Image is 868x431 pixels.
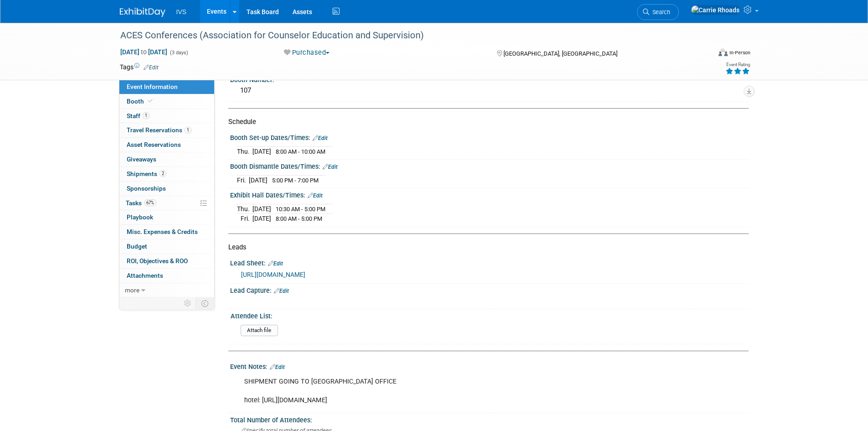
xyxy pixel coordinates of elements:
span: 1 [185,127,191,134]
span: Budget [127,243,147,250]
span: Search [649,9,670,16]
a: Edit [308,192,323,199]
a: Tasks67% [119,196,214,210]
div: Total Number of Attendees: [230,413,749,425]
a: Giveaways [119,152,214,166]
span: Travel Reservations [127,126,191,134]
a: Playbook [119,210,214,224]
div: Booth Set-up Dates/Times: [230,131,749,143]
span: Asset Reservations [127,141,181,148]
img: Format-Inperson.png [719,49,728,56]
div: Event Notes: [230,360,749,372]
a: Asset Reservations [119,138,214,152]
a: [URL][DOMAIN_NAME] [241,271,305,278]
div: Attendee List: [231,309,745,321]
td: Fri. [237,214,252,223]
td: Tags [120,62,159,72]
span: Misc. Expenses & Credits [127,228,198,235]
a: Budget [119,239,214,254]
span: 8:00 AM - 5:00 PM [276,215,322,222]
a: Travel Reservations1 [119,123,214,137]
span: Staff [127,112,149,119]
span: 5:00 PM - 7:00 PM [272,177,318,184]
span: Attachments [127,272,163,279]
div: Lead Capture: [230,284,749,296]
div: Event Rating [725,62,750,67]
span: [GEOGRAPHIC_DATA], [GEOGRAPHIC_DATA] [503,50,617,57]
a: Edit [144,64,159,71]
a: Staff1 [119,109,214,123]
span: Tasks [126,199,156,207]
div: In-Person [729,49,750,56]
div: Event Format [657,47,751,61]
a: Sponsorships [119,182,214,196]
a: Search [637,4,679,20]
span: 8:00 AM - 10:00 AM [276,148,325,155]
a: ROI, Objectives & ROO [119,254,214,268]
div: ACES Conferences (Association for Counselor Education and Supervision) [117,27,697,44]
td: Toggle Event Tabs [195,297,214,309]
td: Thu. [237,146,252,156]
span: Sponsorships [127,185,166,192]
span: (3 days) [169,50,188,56]
span: IVS [176,8,187,16]
span: 2 [159,170,166,177]
a: Edit [313,135,328,141]
span: Shipments [127,170,166,177]
div: Leads [228,243,742,252]
img: Carrie Rhoads [691,5,740,15]
td: Personalize Event Tab Strip [180,297,196,309]
td: [DATE] [252,214,271,223]
a: Shipments2 [119,167,214,181]
a: Edit [274,288,289,294]
td: Fri. [237,175,249,185]
span: Booth [127,98,154,105]
span: Event Information [127,83,178,90]
span: 1 [143,112,149,119]
a: Attachments [119,269,214,283]
span: more [125,286,139,294]
a: Booth [119,94,214,109]
div: Schedule [228,117,742,127]
span: 67% [144,199,156,206]
td: [DATE] [252,146,271,156]
td: Thu. [237,204,252,214]
img: ExhibitDay [120,8,165,17]
span: Giveaways [127,156,156,163]
span: to [139,48,148,56]
td: [DATE] [249,175,267,185]
a: more [119,283,214,297]
a: Edit [270,364,285,370]
span: 10:30 AM - 5:00 PM [276,206,325,213]
td: [DATE] [252,204,271,214]
button: Purchased [281,48,333,57]
span: Playbook [127,213,153,221]
a: Misc. Expenses & Credits [119,225,214,239]
div: Booth Dismantle Dates/Times: [230,160,749,171]
span: [DATE] [DATE] [120,48,168,56]
span: ROI, Objectives & ROO [127,257,188,265]
div: Lead Sheet: [230,256,749,268]
div: Exhibit Hall Dates/Times: [230,188,749,200]
div: SHIPMENT GOING TO [GEOGRAPHIC_DATA] OFFICE hotel: [URL][DOMAIN_NAME] [238,373,648,409]
a: Edit [323,164,338,170]
div: 107 [237,83,742,98]
i: Booth reservation complete [148,99,153,104]
a: Edit [268,260,283,267]
a: Event Information [119,80,214,94]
